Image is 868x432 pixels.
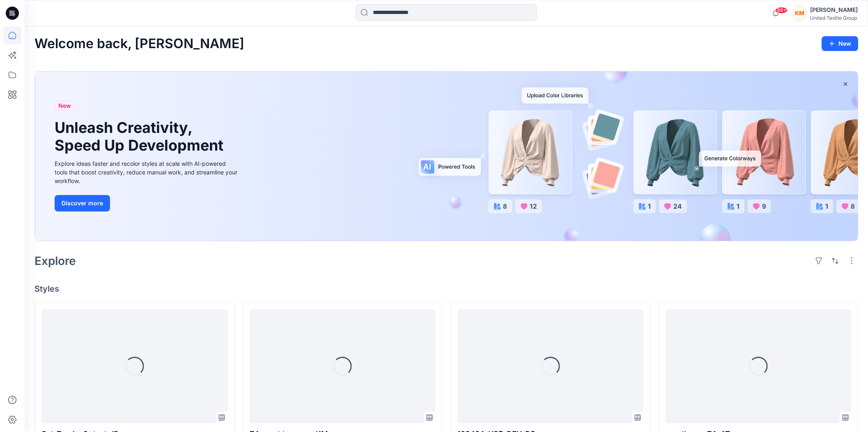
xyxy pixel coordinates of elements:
[34,284,858,294] h4: Styles
[34,36,244,51] h2: Welcome back, [PERSON_NAME]
[810,5,858,15] div: [PERSON_NAME]
[792,6,807,21] div: KM
[822,36,858,51] button: New
[34,254,76,267] h2: Explore
[810,15,858,21] div: United Textile Group
[58,101,71,111] span: New
[55,195,239,211] a: Discover more
[55,159,239,185] div: Explore ideas faster and recolor styles at scale with AI-powered tools that boost creativity, red...
[775,7,788,14] span: 99+
[55,119,227,154] h1: Unleash Creativity, Speed Up Development
[55,195,110,211] button: Discover more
